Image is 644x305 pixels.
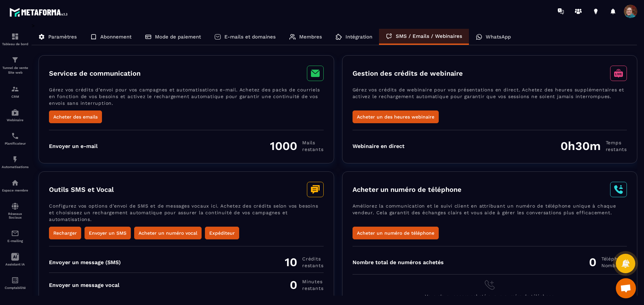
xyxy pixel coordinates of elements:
p: Webinaire [2,118,29,122]
p: Intégration [345,34,372,40]
p: Tableau de bord [2,42,29,46]
button: Acheter un des heures webinaire [353,110,439,123]
a: automationsautomationsEspace membre [2,174,29,197]
p: Membres [299,34,322,40]
button: Acheter un numéro vocal [134,227,202,239]
span: Temps [606,139,627,146]
h3: Gestion des crédits de webinaire [353,69,463,77]
span: restants [302,262,323,269]
div: 0 [589,255,627,269]
span: Téléphone [601,255,627,262]
h3: Outils SMS et Vocal [49,185,114,194]
img: automations [11,108,19,117]
p: Améliorez la communication et le suivi client en attribuant un numéro de téléphone unique à chaqu... [353,203,627,227]
button: Envoyer un SMS [85,227,131,239]
div: Envoyer un e-mail [49,143,98,149]
a: formationformationTableau de bord [2,27,29,51]
img: accountant [11,276,19,284]
p: Espace membre [2,188,29,192]
a: automationsautomationsWebinaire [2,103,29,127]
p: E-mailing [2,239,29,243]
a: Assistant IA [2,248,29,271]
p: E-mails et domaines [224,34,276,40]
p: Planificateur [2,142,29,145]
p: Tunnel de vente Site web [2,66,29,75]
a: social-networksocial-networkRéseaux Sociaux [2,197,29,224]
p: Paramètres [48,34,77,40]
p: Comptabilité [2,286,29,290]
p: CRM [2,95,29,98]
img: formation [11,32,19,41]
span: minutes [302,278,323,285]
p: Mode de paiement [155,34,201,40]
a: formationformationCRM [2,80,29,103]
button: Expéditeur [205,227,239,239]
span: restants [302,146,323,153]
span: restants [606,146,627,153]
span: Nombre [601,262,627,269]
img: formation [11,85,19,93]
div: 0 [290,278,323,292]
div: Ouvrir le chat [616,278,636,298]
div: Webinaire en direct [353,143,405,149]
div: 10 [285,255,323,269]
p: Gérez vos crédits d’envoi pour vos campagnes et automatisations e-mail. Achetez des packs de cour... [49,86,324,110]
a: emailemailE-mailing [2,224,29,248]
p: Automatisations [2,165,29,169]
p: WhatsApp [486,34,511,40]
p: Gérez vos crédits de webinaire pour vos présentations en direct. Achetez des heures supplémentair... [353,86,627,110]
img: scheduler [11,132,19,140]
a: accountantaccountantComptabilité [2,271,29,295]
p: Configurez vos options d’envoi de SMS et de messages vocaux ici. Achetez des crédits selon vos be... [49,203,324,227]
span: Vous n'avez encore acheté aucun numéro de téléphone [425,294,554,299]
img: email [11,229,19,237]
h3: Services de communication [49,69,141,77]
div: Envoyer un message (SMS) [49,259,121,265]
button: Acheter un numéro de téléphone [353,227,439,239]
p: SMS / Emails / Webinaires [396,33,462,39]
p: Réseaux Sociaux [2,212,29,219]
img: formation [11,56,19,64]
a: formationformationTunnel de vente Site web [2,51,29,80]
div: 1000 [270,139,323,153]
img: automations [11,155,19,163]
p: Abonnement [100,34,131,40]
button: Acheter des emails [49,110,102,123]
div: 0h30m [560,139,627,153]
span: restants [302,285,323,292]
p: Assistant IA [2,262,29,266]
button: Recharger [49,227,81,239]
a: schedulerschedulerPlanificateur [2,127,29,150]
span: Crédits [302,255,323,262]
div: Nombre total de numéros achetés [353,259,444,265]
img: logo [9,6,70,18]
a: automationsautomationsAutomatisations [2,150,29,174]
span: Mails [302,139,323,146]
h3: Acheter un numéro de téléphone [353,185,462,194]
img: automations [11,179,19,187]
img: social-network [11,202,19,210]
div: Envoyer un message vocal [49,282,119,288]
